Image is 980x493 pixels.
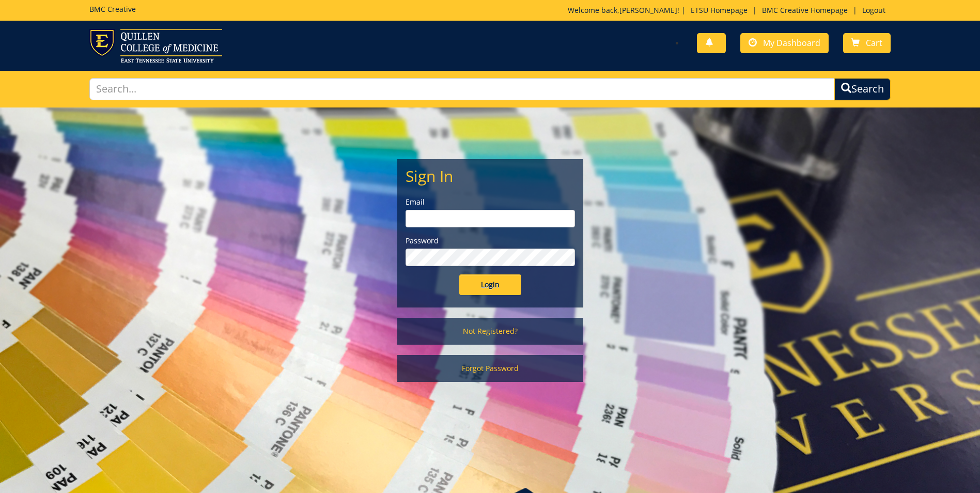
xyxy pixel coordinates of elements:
img: ETSU logo [89,29,222,63]
a: BMC Creative Homepage [757,5,853,15]
label: Email [406,197,575,207]
a: My Dashboard [740,33,829,53]
a: Not Registered? [397,318,583,345]
h5: BMC Creative [89,5,136,13]
p: Welcome back, ! | | | [568,5,891,16]
a: Logout [857,5,891,15]
label: Password [406,236,575,246]
a: [PERSON_NAME] [619,5,677,15]
a: ETSU Homepage [686,5,753,15]
span: Cart [866,37,882,49]
h2: Sign In [406,167,575,184]
a: Cart [843,33,891,53]
input: Search... [89,78,835,100]
button: Search [834,78,891,100]
input: Login [459,274,521,295]
a: Forgot Password [397,355,583,382]
span: My Dashboard [763,37,820,49]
